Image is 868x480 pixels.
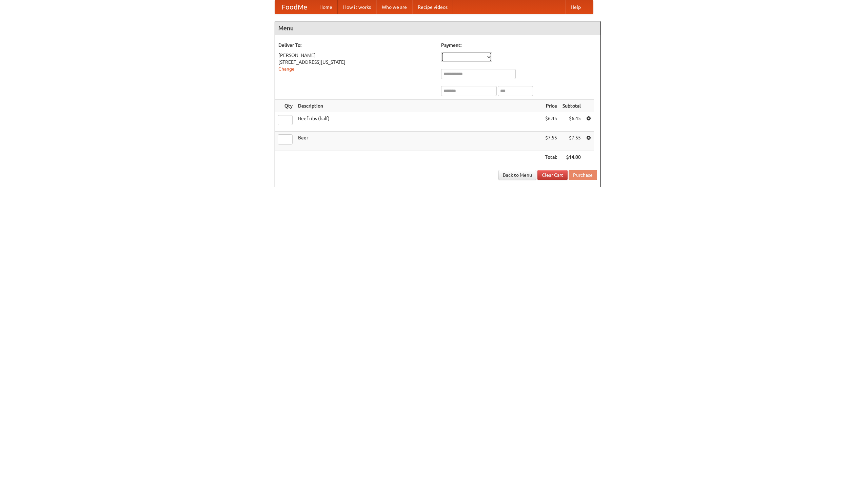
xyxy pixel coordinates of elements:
[278,59,434,65] div: [STREET_ADDRESS][US_STATE]
[275,21,600,35] h4: Menu
[542,151,560,164] th: Total:
[278,42,434,49] h5: Deliver To:
[441,42,597,49] h5: Payment:
[537,170,568,180] a: Clear Cart
[278,52,434,59] div: [PERSON_NAME]
[295,100,542,112] th: Description
[295,112,542,132] td: Beef ribs (half)
[542,100,560,112] th: Price
[565,0,586,14] a: Help
[560,100,584,112] th: Subtotal
[560,112,584,132] td: $6.45
[275,0,314,14] a: FoodMe
[376,0,412,14] a: Who we are
[295,132,542,151] td: Beer
[278,66,295,72] a: Change
[338,0,376,14] a: How it works
[275,100,295,112] th: Qty
[560,151,584,164] th: $14.00
[542,112,560,132] td: $6.45
[314,0,338,14] a: Home
[569,170,597,180] button: Purchase
[542,132,560,151] td: $7.55
[560,132,584,151] td: $7.55
[412,0,453,14] a: Recipe videos
[498,170,536,180] a: Back to Menu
